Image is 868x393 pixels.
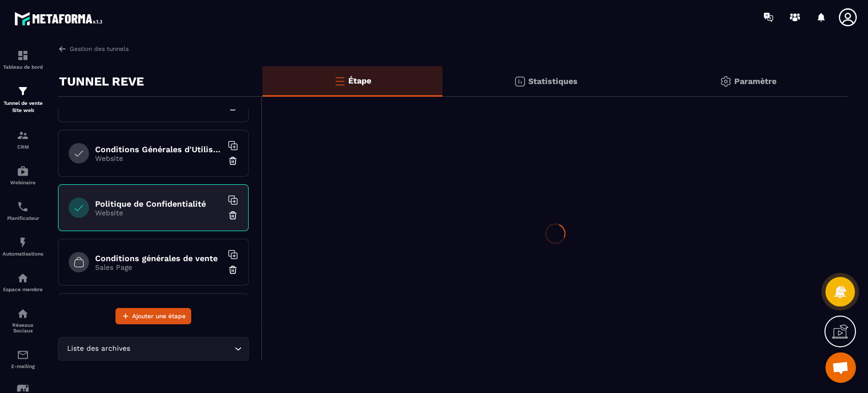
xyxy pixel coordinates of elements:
[528,76,578,86] p: Statistiques
[734,76,776,86] p: Paramètre
[95,263,222,271] p: Sales Page
[17,85,29,97] img: formation
[3,42,43,77] a: formationformationTableau de bord
[3,77,43,122] a: formationformationTunnel de vente Site web
[3,157,43,193] a: automationsautomationsWebinaire
[3,180,43,185] p: Webinaire
[514,75,526,88] img: stats.20deebd0.svg
[3,363,43,369] p: E-mailing
[334,75,346,87] img: bars-o.4a397970.svg
[17,129,29,142] img: formation
[3,144,43,150] p: CRM
[58,44,129,53] a: Gestion des tunnels
[132,311,186,321] span: Ajouter une étape
[17,349,29,361] img: email
[3,193,43,229] a: schedulerschedulerPlanificateur
[3,300,43,341] a: social-networksocial-networkRéseaux Sociaux
[3,264,43,300] a: automationsautomationsEspace membre
[95,254,222,263] h6: Conditions générales de vente
[95,145,222,154] h6: Conditions Générales d'Utilisation
[3,341,43,377] a: emailemailE-mailing
[3,122,43,157] a: formationformationCRM
[720,75,732,88] img: setting-gr.5f69749f.svg
[228,156,238,166] img: trash
[3,64,43,70] p: Tableau de bord
[17,272,29,284] img: automations
[3,251,43,257] p: Automatisations
[17,165,29,177] img: automations
[14,9,106,28] img: logo
[17,49,29,62] img: formation
[58,337,249,360] div: Search for option
[3,322,43,333] p: Réseaux Sociaux
[58,44,67,53] img: arrow
[3,229,43,264] a: automationsautomationsAutomatisations
[132,343,232,354] input: Search for option
[59,71,144,92] p: TUNNEL REVE
[17,201,29,213] img: scheduler
[228,265,238,275] img: trash
[3,287,43,292] p: Espace membre
[348,76,371,86] p: Étape
[65,343,132,354] span: Liste des archives
[95,154,222,162] p: Website
[3,100,43,114] p: Tunnel de vente Site web
[17,236,29,248] img: automations
[95,199,222,209] h6: Politique de Confidentialité
[95,209,222,217] p: Website
[825,352,856,383] div: Ouvrir le chat
[115,308,191,324] button: Ajouter une étape
[17,307,29,320] img: social-network
[228,210,238,220] img: trash
[3,215,43,221] p: Planificateur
